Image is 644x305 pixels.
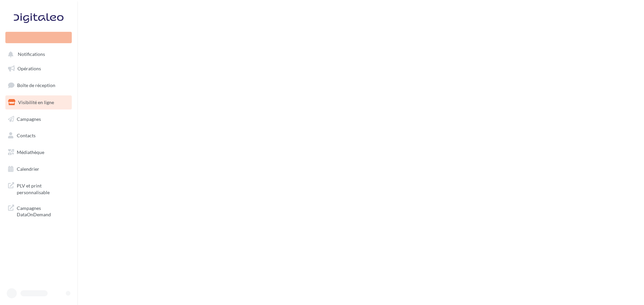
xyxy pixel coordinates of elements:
span: Médiathèque [17,149,44,155]
span: Visibilité en ligne [18,99,54,105]
span: Boîte de réception [17,82,55,88]
a: Opérations [4,62,73,76]
span: Opérations [17,66,41,71]
a: Médiathèque [4,145,73,159]
a: Campagnes [4,112,73,126]
span: PLV et print personnalisable [17,181,69,196]
a: Visibilité en ligne [4,95,73,109]
a: PLV et print personnalisable [4,178,73,198]
span: Contacts [17,133,36,138]
a: Calendrier [4,162,73,176]
div: Nouvelle campagne [5,32,72,43]
span: Notifications [18,52,45,57]
a: Contacts [4,129,73,143]
span: Calendrier [17,166,39,172]
span: Campagnes DataOnDemand [17,204,69,218]
span: Campagnes [17,116,41,122]
a: Campagnes DataOnDemand [4,201,73,221]
a: Boîte de réception [4,78,73,92]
